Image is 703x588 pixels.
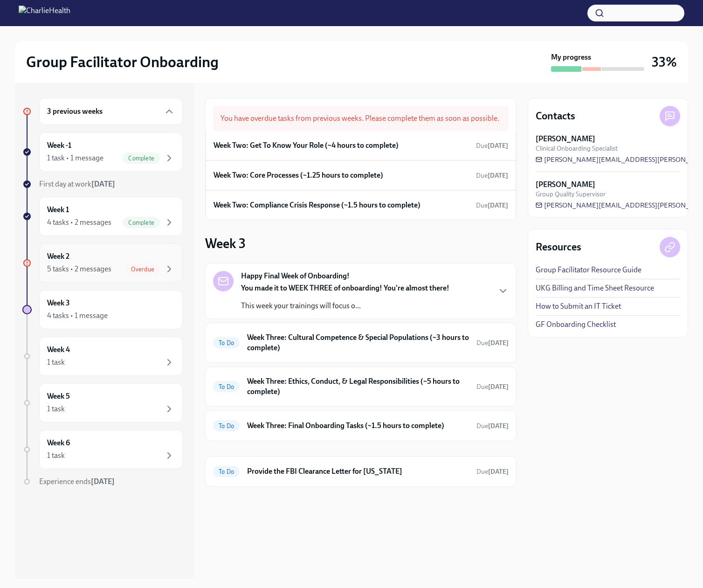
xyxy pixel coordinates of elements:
[47,298,70,308] h6: Week 3
[214,198,508,212] a: Week Two: Compliance Crisis Response (~1.5 hours to complete)Due[DATE]
[247,332,469,353] h6: Week Three: Cultural Competence & Special Populations (~3 hours to complete)
[476,422,509,430] span: Due
[22,290,183,329] a: Week 34 tasks • 1 message
[476,142,508,150] span: Due
[26,53,219,71] h2: Group Facilitator Onboarding
[536,301,621,311] a: How to Submit an IT Ticket
[476,141,508,150] span: September 29th, 2025 08:00
[47,345,70,355] h6: Week 4
[247,376,469,397] h6: Week Three: Ethics, Conduct, & Legal Responsibilities (~5 hours to complete)
[536,180,595,190] strong: [PERSON_NAME]
[214,200,420,210] h6: Week Two: Compliance Crisis Response (~1.5 hours to complete)
[476,422,509,430] span: October 4th, 2025 08:00
[39,98,183,125] div: 3 previous weeks
[536,134,595,144] strong: [PERSON_NAME]
[488,468,509,476] strong: [DATE]
[476,201,508,209] span: Due
[125,266,160,273] span: Overdue
[213,331,509,355] a: To DoWeek Three: Cultural Competence & Special Populations (~3 hours to complete)Due[DATE]
[205,235,246,252] h3: Week 3
[213,464,509,479] a: To DoProvide the FBI Clearance Letter for [US_STATE]Due[DATE]
[47,264,111,274] div: 5 tasks • 2 messages
[488,172,508,180] strong: [DATE]
[476,339,509,347] span: Due
[213,418,509,433] a: To DoWeek Three: Final Onboarding Tasks (~1.5 hours to complete)Due[DATE]
[19,6,70,21] img: CharlieHealth
[488,383,509,391] strong: [DATE]
[488,201,508,209] strong: [DATE]
[247,466,469,477] h6: Provide the FBI Clearance Letter for [US_STATE]
[22,243,183,283] a: Week 25 tasks • 2 messagesOverdue
[214,138,508,152] a: Week Two: Get To Know Your Role (~4 hours to complete)Due[DATE]
[476,382,509,391] span: October 6th, 2025 08:00
[47,140,71,151] h6: Week -1
[22,383,183,422] a: Week 51 task
[476,468,509,476] span: Due
[47,217,111,228] div: 4 tasks • 2 messages
[536,190,606,199] span: Group Quality Supervisor
[536,283,654,293] a: UKG Billing and Time Sheet Resource
[488,422,509,430] strong: [DATE]
[536,240,581,254] h4: Resources
[47,205,69,215] h6: Week 1
[213,106,509,131] div: You have overdue tasks from previous weeks. Please complete them as soon as possible.
[536,109,575,123] h4: Contacts
[47,450,65,461] div: 1 task
[488,142,508,150] strong: [DATE]
[536,319,616,330] a: GF Onboarding Checklist
[47,391,70,401] h6: Week 5
[536,144,618,153] span: Clinical Onboarding Specialist
[22,197,183,236] a: Week 14 tasks • 2 messagesComplete
[241,284,449,292] strong: You made it to WEEK THREE of onboarding! You're almost there!
[476,172,508,180] span: Due
[39,477,115,486] span: Experience ends
[213,468,240,475] span: To Do
[47,357,65,367] div: 1 task
[476,201,508,210] span: September 29th, 2025 08:00
[214,140,399,151] h6: Week Two: Get To Know Your Role (~4 hours to complete)
[47,438,70,448] h6: Week 6
[551,52,591,62] strong: My progress
[123,219,160,226] span: Complete
[476,383,509,391] span: Due
[476,339,509,347] span: October 6th, 2025 08:00
[22,179,183,189] a: First day at work[DATE]
[214,168,508,182] a: Week Two: Core Processes (~1.25 hours to complete)Due[DATE]
[91,477,115,486] strong: [DATE]
[47,404,65,414] div: 1 task
[241,301,449,311] p: This week your trainings will focus o...
[123,155,160,162] span: Complete
[536,265,641,275] a: Group Facilitator Resource Guide
[47,106,103,117] h6: 3 previous weeks
[214,170,383,180] h6: Week Two: Core Processes (~1.25 hours to complete)
[213,374,509,399] a: To DoWeek Three: Ethics, Conduct, & Legal Responsibilities (~5 hours to complete)Due[DATE]
[247,421,469,431] h6: Week Three: Final Onboarding Tasks (~1.5 hours to complete)
[476,467,509,476] span: October 21st, 2025 08:00
[213,383,240,390] span: To Do
[488,339,509,347] strong: [DATE]
[91,180,115,188] strong: [DATE]
[39,180,115,188] span: First day at work
[241,271,350,281] strong: Happy Final Week of Onboarding!
[22,337,183,376] a: Week 41 task
[476,171,508,180] span: September 29th, 2025 08:00
[22,132,183,172] a: Week -11 task • 1 messageComplete
[47,251,69,262] h6: Week 2
[652,54,677,70] h3: 33%
[22,430,183,469] a: Week 61 task
[47,311,108,321] div: 4 tasks • 1 message
[47,153,103,163] div: 1 task • 1 message
[213,422,240,429] span: To Do
[213,339,240,346] span: To Do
